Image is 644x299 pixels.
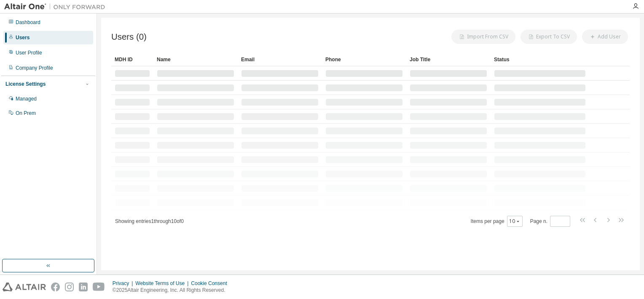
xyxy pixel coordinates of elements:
button: Import From CSV [451,30,515,44]
span: Showing entries 1 through 10 of 0 [115,218,184,224]
div: Managed [16,95,37,102]
button: Add User [582,30,628,44]
img: altair_logo.svg [3,283,46,291]
div: Phone [325,53,403,66]
div: Privacy [113,280,135,287]
div: Cookie Consent [191,280,232,287]
img: Altair One [4,3,110,11]
div: User Profile [16,49,42,56]
span: Page n. [530,216,570,227]
p: © 2025 Altair Engineering, Inc. All Rights Reserved. [113,287,232,294]
img: linkedin.svg [79,283,88,291]
div: Name [157,53,234,66]
span: Users (0) [111,32,147,42]
div: Website Terms of Use [135,280,191,287]
div: Users [16,34,30,41]
div: License Settings [5,81,46,87]
div: Status [494,53,586,66]
div: Dashboard [16,19,40,26]
span: Items per page [471,216,523,227]
div: Email [241,53,319,66]
div: MDH ID [115,53,150,66]
img: youtube.svg [93,283,105,291]
img: facebook.svg [51,283,60,291]
div: Company Profile [16,65,53,71]
div: Job Title [410,53,487,66]
button: 10 [509,218,521,225]
button: Export To CSV [521,30,577,44]
div: On Prem [16,110,36,117]
img: instagram.svg [65,283,74,291]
